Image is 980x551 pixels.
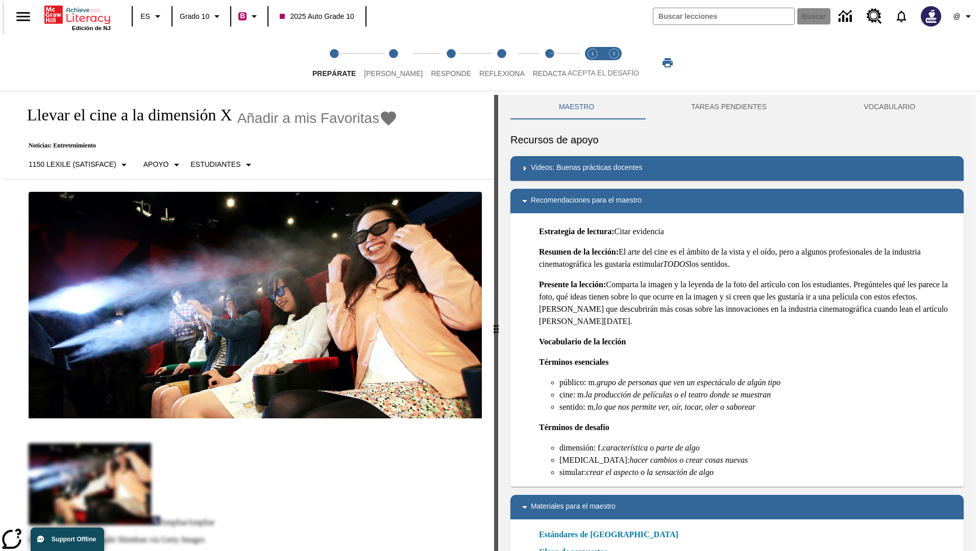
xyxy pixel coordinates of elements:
p: Apoyo [143,159,169,170]
strong: Vocabulario de la lección [539,337,626,346]
em: hacer cambios o crear cosas nuevas [629,456,748,464]
h1: Llevar el cine a la dimensión X [16,106,232,124]
span: Prepárate [312,69,356,78]
a: Estándares de [GEOGRAPHIC_DATA] [539,529,684,541]
em: grupo de personas que ven un espectáculo de algún tipo [597,378,780,387]
span: [PERSON_NAME] [364,69,423,78]
img: El panel situado frente a los asientos rocía con agua nebulizada al feliz público en un cine equi... [29,192,482,418]
span: Edición de NJ [72,25,111,31]
li: [MEDICAL_DATA]: [559,454,955,466]
span: @ [953,11,960,22]
em: característica o parte de algo [602,443,699,452]
button: Abrir el menú lateral [8,2,38,32]
button: Escoja un nuevo avatar [915,3,947,30]
span: ES [140,11,150,22]
span: ACEPTA EL DESAFÍO [568,69,639,77]
img: Avatar [921,6,941,27]
button: Boost El color de la clase es rojo violeta. Cambiar el color de la clase. [234,7,264,26]
a: Centro de información [832,3,861,31]
li: simular: [559,466,955,479]
em: crear el aspecto o la sensación de algo [586,468,714,477]
span: Responde [431,69,471,78]
text: 2 [612,51,615,56]
button: Acepta el desafío lee step 1 of 2 [578,35,607,91]
p: Recomendaciones para el maestro [531,195,642,207]
button: Añadir a mis Favoritas - Llevar el cine a la dimensión X [237,109,398,127]
div: Portada [44,4,111,31]
strong: Términos de desafío [539,423,609,432]
button: Redacta step 5 of 5 [525,35,575,91]
button: VOCABULARIO [815,95,964,119]
div: Videos: Buenas prácticas docentes [510,156,964,181]
div: activity [498,95,976,551]
div: Materiales para el maestro [510,495,964,519]
button: TAREAS PENDIENTES [643,95,815,119]
span: 2025 Auto Grade 10 [280,11,354,22]
p: Citar evidencia [539,226,955,238]
strong: Estrategia de lectura: [539,227,615,236]
strong: Términos esenciales [539,358,608,366]
span: Reflexiona [479,69,525,78]
em: lo que nos permite ver, oír, tocar, oler o saborear [596,403,755,411]
span: Grado 10 [180,11,209,22]
em: TODOS [663,260,689,268]
p: Comparta la imagen y la leyenda de la foto del artículo con los estudiantes. Pregúnteles qué les ... [539,279,955,328]
button: Perfil/Configuración [947,7,980,26]
p: Videos: Buenas prácticas docentes [531,162,642,174]
span: Support Offline [52,536,96,543]
div: Recomendaciones para el maestro [510,189,964,213]
p: El arte del cine es el ámbito de la vista y el oído, pero a algunos profesionales de la industria... [539,246,955,270]
button: Seleccione Lexile, 1150 Lexile (Satisface) [24,156,134,174]
button: Maestro [510,95,643,119]
input: Buscar campo [653,8,794,24]
button: Grado: Grado 10, Elige un grado [176,7,227,26]
span: B [240,10,245,22]
p: Noticias: Entretenimiento [16,142,398,149]
button: Support Offline [31,528,104,551]
li: cine: m. [559,389,955,401]
p: Materiales para el maestro [531,501,616,513]
strong: Resumen de la lección: [539,247,619,256]
li: dimensión: f. [559,442,955,454]
button: Prepárate step 1 of 5 [304,35,364,91]
strong: : [603,280,606,289]
p: 1150 Lexile (Satisface) [29,159,116,170]
div: reading [4,95,494,546]
strong: Presente la lección [539,280,603,289]
button: Tipo de apoyo, Apoyo [139,156,187,174]
button: Lee step 2 of 5 [356,35,431,91]
button: Reflexiona step 4 of 5 [471,35,533,91]
div: Instructional Panel Tabs [510,95,964,119]
li: público: m. [559,377,955,389]
text: 1 [591,51,594,56]
em: la producción de películas o el teatro donde se muestran [586,390,771,399]
button: Seleccionar estudiante [187,156,259,174]
p: Estudiantes [191,159,241,170]
button: Imprimir [651,54,684,72]
li: sentido: m. [559,401,955,413]
button: Acepta el desafío contesta step 2 of 2 [599,35,629,91]
button: Responde step 3 of 5 [423,35,479,91]
span: Redacta [533,69,567,78]
a: Notificaciones [888,3,915,30]
button: Lenguaje: ES, Selecciona un idioma [136,7,168,26]
div: Pulsa la tecla de intro o la barra espaciadora y luego presiona las flechas de derecha e izquierd... [494,95,498,551]
a: Centro de recursos, Se abrirá en una pestaña nueva. [861,3,888,30]
h6: Recursos de apoyo [510,132,964,148]
span: Añadir a mis Favoritas [237,110,380,127]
